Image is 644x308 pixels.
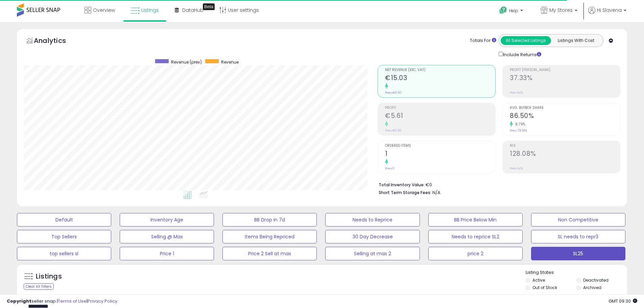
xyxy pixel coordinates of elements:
span: N/A [432,189,440,196]
small: Prev: 79.51% [510,128,527,133]
button: BB Price Below Min [428,213,523,227]
h5: Listings [36,272,62,281]
div: Clear All Filters [24,283,54,290]
button: 30 Day Decrease [325,230,420,243]
button: Items Being Repriced [222,230,317,243]
p: Listing States: [526,269,627,276]
button: Price 1 [120,247,214,260]
label: Deactivated [583,277,609,283]
h2: 86.50% [510,112,620,121]
b: Total Inventory Value: [379,182,425,188]
span: Net Revenue (Exc. VAT) [385,68,495,72]
b: Short Term Storage Fees: [379,190,431,195]
h5: Analytics [34,36,79,47]
span: Overview [93,7,115,14]
button: top sellers sl [17,247,111,260]
span: Ordered Items [385,144,495,148]
button: Listings With Cost [551,36,601,45]
button: Price 2 Sell at max [222,247,317,260]
a: Terms of Use [58,298,87,304]
button: Needs to Reprice [325,213,420,227]
h2: 1 [385,150,495,159]
i: Get Help [499,6,507,15]
button: SL25 [531,247,625,260]
button: BB Drop in 7d [222,213,317,227]
button: Selling @ Max [120,230,214,243]
div: Totals For [470,38,496,44]
span: Hi Slavena [597,7,622,14]
button: SL needs to repr3 [531,230,625,243]
small: Prev: €0.00 [385,91,402,95]
button: Default [17,213,111,227]
label: Active [532,277,545,283]
small: Prev: N/A [510,166,523,170]
span: Revenue (prev) [171,59,202,65]
span: Avg. Buybox Share [510,106,620,110]
button: Non Competitive [531,213,625,227]
div: Tooltip anchor [203,3,215,10]
span: Profit [385,106,495,110]
span: Profit [PERSON_NAME] [510,68,620,72]
small: Prev: N/A [510,91,523,95]
small: Prev: 0 [385,166,395,170]
span: My Stores [549,7,573,14]
label: Archived [583,285,601,290]
a: Privacy Policy [88,298,117,304]
strong: Copyright [7,298,31,304]
span: DataHub [182,7,204,14]
small: Prev: €0.00 [385,128,402,133]
div: seller snap | | [7,298,117,305]
h2: 37.33% [510,74,620,83]
small: 8.79% [513,122,526,127]
button: All Selected Listings [501,36,551,45]
span: Revenue [221,59,239,65]
li: €0 [379,180,615,188]
h2: 128.08% [510,150,620,159]
div: Include Returns [494,50,549,58]
button: Selling at max 2 [325,247,420,260]
h2: €15.03 [385,74,495,83]
span: 2025-09-11 09:30 GMT [609,298,637,304]
span: ROI [510,144,620,148]
label: Out of Stock [532,285,557,290]
button: price 2 [428,247,523,260]
button: Needs to reprice SL2 [428,230,523,243]
a: Hi Slavena [588,7,626,22]
h2: €5.61 [385,112,495,121]
button: Inventory Age [120,213,214,227]
button: Top Sellers [17,230,111,243]
span: Help [509,8,518,14]
a: Help [494,1,530,22]
span: Listings [141,7,159,14]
